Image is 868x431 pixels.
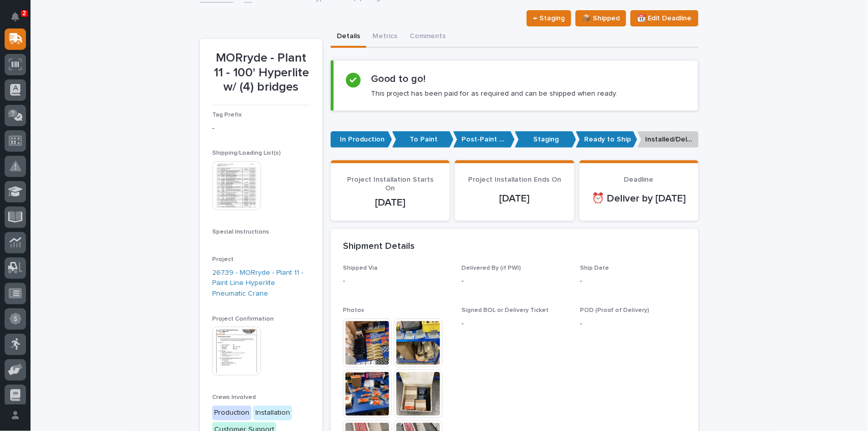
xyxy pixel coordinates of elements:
span: 📆 Edit Deadline [637,12,692,24]
button: Metrics [366,26,403,48]
button: Notifications [5,6,26,27]
p: Staging [515,131,576,148]
div: Installation [253,406,292,420]
button: ← Staging [527,10,571,26]
p: - [212,123,310,134]
span: Signed BOL or Delivery Ticket [461,307,548,313]
span: Tag Prefix [212,112,242,118]
p: To Paint [392,131,454,148]
button: Details [331,26,366,48]
h2: Shipment Details [343,241,415,252]
h2: Good to go! [371,73,426,85]
span: 📦 Shipped [582,12,620,24]
p: In Production [331,131,392,148]
p: Post-Paint Assembly [453,131,515,148]
span: Shipped Via [343,265,378,271]
p: MORryde - Plant 11 - 100' Hyperlite w/ (4) bridges [212,51,310,95]
div: Notifications2 [13,12,26,28]
p: - [343,276,449,286]
p: 2 [22,10,26,17]
p: This project has been paid for as required and can be shipped when ready. [371,89,618,98]
span: Project [212,256,234,263]
button: 📆 Edit Deadline [630,10,699,26]
span: Delivered By (if PWI) [461,265,521,271]
p: Installed/Delivered (completely done) [638,131,699,148]
span: Ship Date [580,265,609,271]
span: Special Instructions [212,229,269,235]
p: - [461,276,568,286]
p: Ready to Ship [576,131,638,148]
span: Photos [343,307,364,313]
span: ← Staging [533,12,565,24]
span: POD (Proof of Delivery) [580,307,650,313]
span: Project Installation Ends On [468,176,561,183]
a: 26739 - MORryde - Plant 11 - Paint Line Hyperlite Pneumatic Crane [212,268,310,299]
p: ⏰ Deliver by [DATE] [592,192,686,205]
button: 📦 Shipped [575,10,626,26]
p: [DATE] [343,196,438,209]
p: - [580,276,686,286]
span: Crews Involved [212,394,256,400]
span: Project Installation Starts On [347,176,433,192]
p: - [461,319,568,329]
span: Project Confirmation [212,316,274,322]
span: Shipping/Loading List(s) [212,150,281,156]
div: Production [212,406,251,420]
span: Deadline [624,176,654,183]
button: Comments [403,26,452,48]
p: [DATE] [467,192,562,205]
p: - [580,319,686,329]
